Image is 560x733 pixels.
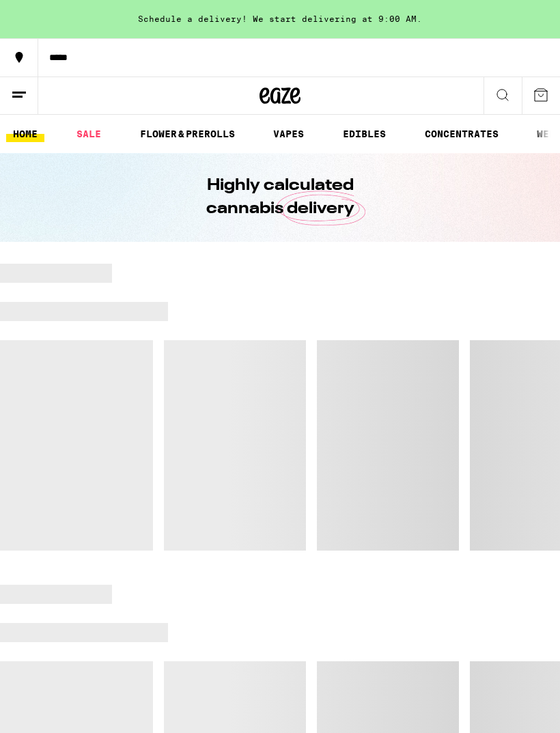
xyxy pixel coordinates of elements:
[418,126,505,142] a: CONCENTRATES
[266,126,311,142] a: VAPES
[167,174,393,221] h1: Highly calculated cannabis delivery
[6,126,44,142] a: HOME
[336,126,393,142] a: EDIBLES
[133,126,242,142] a: FLOWER & PREROLLS
[70,126,108,142] a: SALE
